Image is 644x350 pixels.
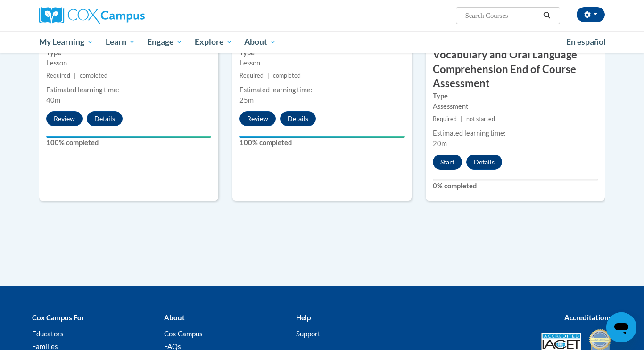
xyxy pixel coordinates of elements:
b: Cox Campus For [32,313,84,322]
span: Required [46,72,70,79]
span: | [267,72,269,79]
span: 40m [46,96,60,104]
b: Accreditations [564,313,612,322]
label: 100% completed [46,138,211,148]
span: | [74,72,76,79]
label: 0% completed [433,181,598,191]
span: Required [239,72,264,79]
button: Review [239,111,276,126]
button: Details [87,111,123,126]
button: Start [433,155,462,170]
a: Explore [189,31,239,53]
div: Estimated learning time: [239,85,405,95]
b: About [164,313,185,322]
iframe: Button to launch messaging window [606,312,636,342]
a: Learn [99,31,141,53]
a: Support [296,329,321,338]
a: My Learning [33,31,99,53]
div: Main menu [25,31,619,53]
a: Educators [32,329,64,338]
span: Explore [195,36,232,48]
input: Search Courses [464,10,540,21]
span: Required [433,115,457,122]
button: Details [466,155,502,170]
button: Details [280,111,316,126]
a: Cox Campus [39,7,218,24]
span: 20m [433,139,447,147]
img: Cox Campus [39,7,145,24]
b: Help [296,313,311,322]
div: Estimated learning time: [46,85,211,95]
span: About [244,36,276,48]
span: My Learning [39,36,93,48]
a: Engage [141,31,189,53]
span: Engage [147,36,182,48]
span: completed [273,72,301,79]
a: About [239,31,283,53]
label: 100% completed [239,138,405,148]
div: Your progress [239,136,405,138]
div: Estimated learning time: [433,128,598,138]
span: | [461,115,462,122]
label: Type [433,91,598,101]
span: En español [566,37,606,47]
button: Review [46,111,83,126]
button: Search [540,10,554,21]
span: not started [466,115,495,122]
div: Lesson [46,58,211,68]
div: Assessment [433,101,598,112]
div: Your progress [46,136,211,138]
span: Learn [106,36,135,48]
a: Cox Campus [164,329,203,338]
span: completed [80,72,107,79]
span: 25m [239,96,254,104]
button: Account Settings [577,7,605,22]
div: Lesson [239,58,405,68]
a: En español [560,32,612,52]
h3: Meaningful Read Alouds for Vocabulary and Oral Language Comprehension End of Course Assessment [426,33,605,91]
